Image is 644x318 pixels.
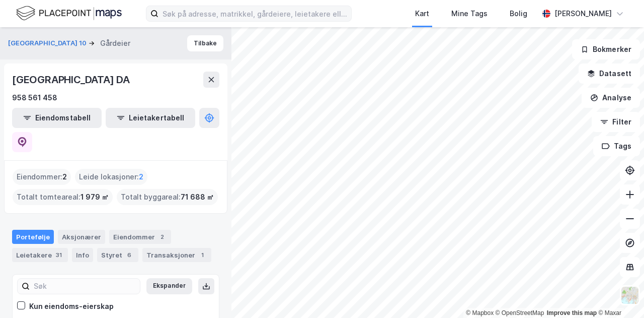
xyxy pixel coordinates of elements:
div: Gårdeier [100,37,130,49]
button: Tags [593,136,640,156]
div: [PERSON_NAME] [554,8,612,20]
div: Bolig [510,8,527,20]
div: Eiendommer [109,230,171,244]
div: 6 [124,250,134,260]
input: Søk [30,279,140,294]
div: Eiendommer : [13,169,71,185]
button: Datasett [579,63,640,84]
input: Søk på adresse, matrikkel, gårdeiere, leietakere eller personer [158,6,351,21]
button: Eiendomstabell [12,108,102,128]
button: [GEOGRAPHIC_DATA] 10 [8,38,89,48]
div: Totalt byggareal : [117,189,218,205]
div: Transaksjoner [142,248,211,262]
div: Mine Tags [451,8,488,20]
div: Kart [415,8,429,20]
div: Info [72,248,93,262]
div: 958 561 458 [12,92,57,104]
a: Mapbox [466,309,494,316]
a: OpenStreetMap [496,309,544,316]
button: Filter [592,112,640,132]
span: 1 979 ㎡ [80,191,109,203]
div: Aksjonærer [58,230,105,244]
button: Leietakertabell [106,108,195,128]
div: 1 [197,250,207,260]
button: Analyse [582,88,640,108]
span: 2 [62,171,67,183]
button: Bokmerker [572,39,640,59]
div: Leietakere [12,248,68,262]
button: Tilbake [187,35,223,51]
img: logo.f888ab2527a4732fd821a326f86c7f29.svg [16,5,122,22]
div: Kun eiendoms-eierskap [29,300,114,312]
a: Improve this map [547,309,597,316]
button: Ekspander [146,278,192,294]
div: Totalt tomteareal : [13,189,113,205]
div: 31 [54,250,64,260]
div: [GEOGRAPHIC_DATA] DA [12,72,132,88]
div: Styret [97,248,138,262]
span: 71 688 ㎡ [181,191,214,203]
div: Leide lokasjoner : [75,169,147,185]
iframe: Chat Widget [594,270,644,318]
div: Portefølje [12,230,54,244]
span: 2 [139,171,143,183]
div: 2 [157,232,167,242]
